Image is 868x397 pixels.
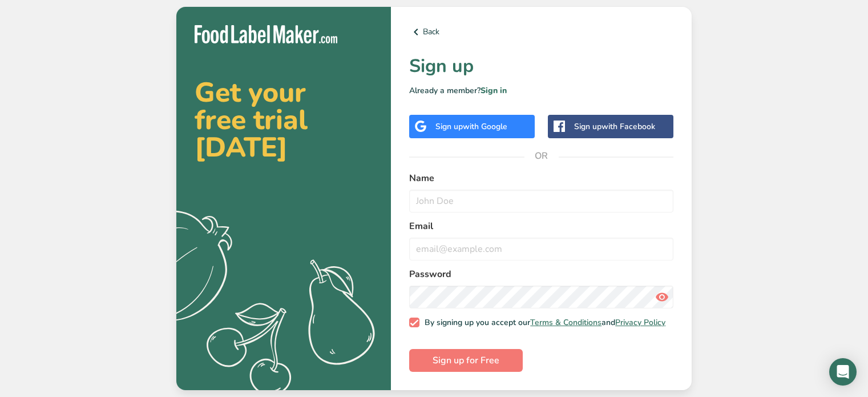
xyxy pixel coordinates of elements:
p: Already a member? [409,85,673,97]
label: Password [409,267,673,281]
label: Email [409,219,673,233]
span: By signing up you accept our and [419,318,666,328]
input: email@example.com [409,238,673,260]
span: Sign up for Free [433,354,499,367]
input: John Doe [409,190,673,212]
h2: Get your free trial [DATE] [195,79,373,161]
span: with Google [463,121,507,132]
a: Sign in [481,85,507,96]
label: Name [409,171,673,185]
div: Sign up [435,121,507,133]
div: Open Intercom Messenger [829,358,857,386]
button: Sign up for Free [409,349,523,372]
div: Sign up [574,121,655,133]
span: with Facebook [601,121,655,132]
span: OR [524,139,559,173]
a: Back [409,25,673,39]
h1: Sign up [409,53,673,80]
a: Privacy Policy [615,317,665,328]
a: Terms & Conditions [530,317,601,328]
img: Food Label Maker [195,25,337,44]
